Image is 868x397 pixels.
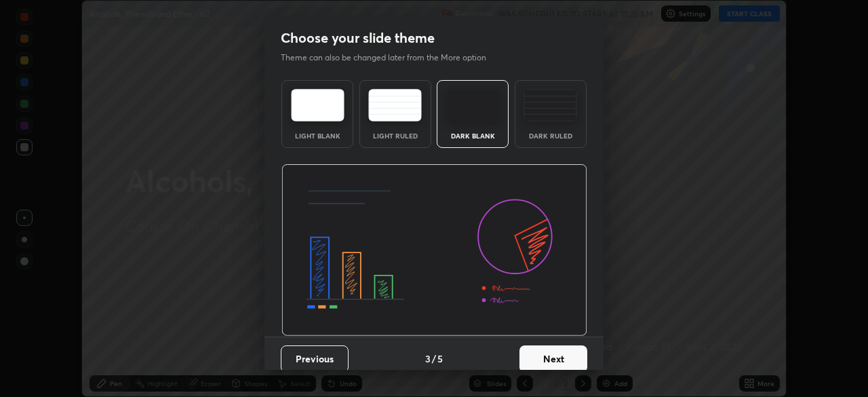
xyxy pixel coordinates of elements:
p: Theme can also be changed later from the More option [281,52,500,64]
button: Next [519,345,587,373]
div: Dark Blank [446,132,500,139]
img: darkRuledTheme.de295e13.svg [524,89,577,121]
div: Light Blank [290,132,344,139]
h4: 3 [425,352,431,366]
div: Dark Ruled [524,132,578,139]
img: darkThemeBanner.d06ce4a2.svg [281,164,587,337]
h4: / [432,352,436,366]
button: Previous [281,345,349,373]
div: Light Ruled [368,132,422,139]
h4: 5 [437,352,443,366]
img: darkTheme.f0cc69e5.svg [446,89,500,121]
img: lightTheme.e5ed3b09.svg [291,89,344,121]
img: lightRuledTheme.5fabf969.svg [368,89,422,121]
h2: Choose your slide theme [281,29,435,47]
